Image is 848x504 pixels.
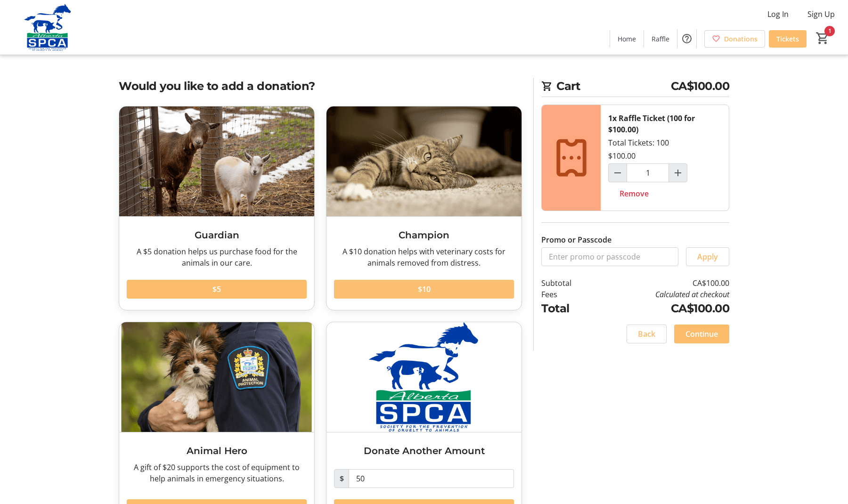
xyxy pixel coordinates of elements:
[638,328,655,340] span: Back
[608,150,636,162] div: $100.00
[212,284,221,295] span: $5
[119,106,314,216] img: Guardian
[6,4,90,51] img: Alberta SPCA's Logo
[609,164,627,182] button: Decrement by one
[674,325,729,343] button: Continue
[671,78,730,95] span: CA$100.00
[627,163,669,182] input: Raffle Ticket (100 for $100.00) Quantity
[334,469,349,488] span: $
[652,34,669,44] span: Raffle
[610,30,644,48] a: Home
[541,247,678,266] input: Enter promo or passcode
[127,280,307,299] button: $5
[685,328,718,340] span: Continue
[127,228,307,242] h3: Guardian
[620,188,649,199] span: Remove
[697,251,718,262] span: Apply
[334,228,514,242] h3: Champion
[541,300,596,317] td: Total
[334,246,514,268] div: A $10 donation helps with veterinary costs for animals removed from distress.
[541,78,729,97] h2: Cart
[541,289,596,300] td: Fees
[776,34,799,44] span: Tickets
[326,322,522,432] img: Donate Another Amount
[127,444,307,458] h3: Animal Hero
[601,105,729,211] div: Total Tickets: 100
[704,30,765,48] a: Donations
[119,322,314,432] img: Animal Hero
[769,30,807,48] a: Tickets
[596,300,729,317] td: CA$100.00
[677,29,696,48] button: Help
[807,8,835,20] span: Sign Up
[760,7,796,22] button: Log In
[596,277,729,289] td: CA$100.00
[127,246,307,268] div: A $5 donation helps us purchase food for the animals in our care.
[326,106,522,216] img: Champion
[644,30,677,48] a: Raffle
[669,164,687,182] button: Increment by one
[349,469,514,488] input: Donation Amount
[800,7,842,22] button: Sign Up
[608,184,660,203] button: Remove
[627,325,667,343] button: Back
[541,277,596,289] td: Subtotal
[119,78,522,95] h2: Would you like to add a donation?
[541,234,612,245] label: Promo or Passcode
[334,280,514,299] button: $10
[127,462,307,484] div: A gift of $20 supports the cost of equipment to help animals in emergency situations.
[618,34,636,44] span: Home
[418,284,431,295] span: $10
[334,444,514,458] h3: Donate Another Amount
[767,8,789,20] span: Log In
[814,30,831,47] button: Cart
[686,247,729,266] button: Apply
[596,289,729,300] td: Calculated at checkout
[724,34,758,44] span: Donations
[608,113,721,135] div: 1x Raffle Ticket (100 for $100.00)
